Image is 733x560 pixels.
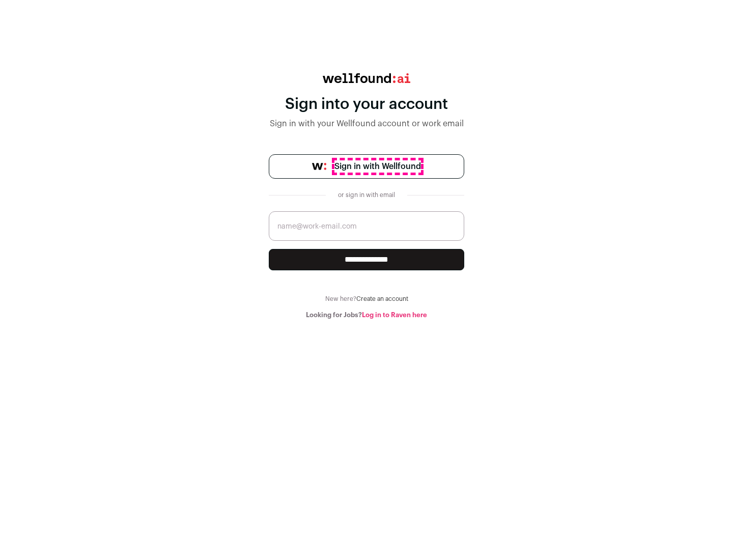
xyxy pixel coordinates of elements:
[269,95,464,114] div: Sign into your account
[334,160,421,173] span: Sign in with Wellfound
[269,295,464,303] div: New here?
[362,312,427,318] a: Log in to Raven here
[269,311,464,319] div: Looking for Jobs?
[323,73,410,83] img: wellfound:ai
[356,296,408,302] a: Create an account
[269,118,464,130] div: Sign in with your Wellfound account or work email
[334,191,399,199] div: or sign in with email
[269,211,464,241] input: name@work-email.com
[269,154,464,179] a: Sign in with Wellfound
[312,163,326,170] img: wellfound-symbol-flush-black-fb3c872781a75f747ccb3a119075da62bfe97bd399995f84a933054e44a575c4.png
